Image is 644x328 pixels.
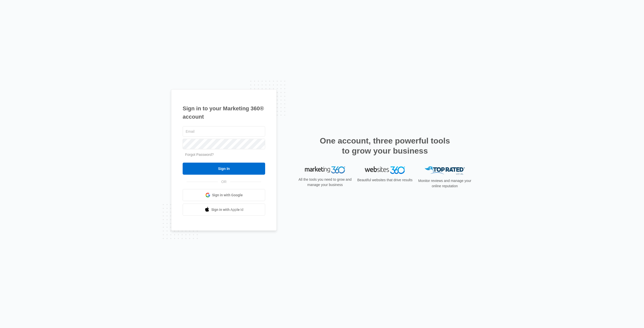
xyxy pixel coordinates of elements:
[183,163,265,175] input: Sign In
[318,136,452,156] h2: One account, three powerful tools to grow your business
[212,193,243,198] span: Sign in with Google
[183,126,265,137] input: Email
[185,153,214,157] a: Forgot Password?
[357,177,413,183] p: Beautiful websites that drive results
[183,104,265,121] h1: Sign in to your Marketing 360® account
[218,179,230,184] span: OR
[417,178,473,189] p: Monitor reviews and manage your online reputation
[211,207,244,212] span: Sign in with Apple Id
[305,166,345,173] img: Marketing 360
[297,177,353,188] p: All the tools you need to grow and manage your business
[425,166,465,175] img: Top Rated Local
[183,189,265,201] a: Sign in with Google
[183,204,265,216] a: Sign in with Apple Id
[365,166,405,174] img: Websites 360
